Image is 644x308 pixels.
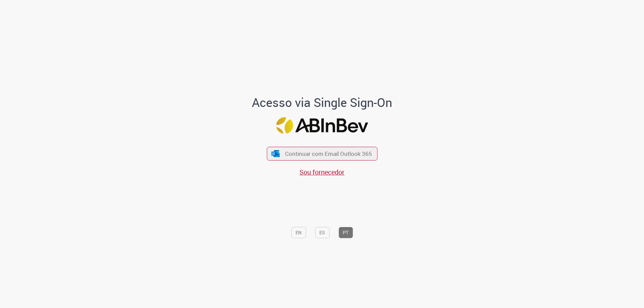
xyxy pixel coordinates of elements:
span: Continuar com Email Outlook 365 [285,150,372,158]
h1: Acesso via Single Sign-On [229,96,415,109]
button: ES [315,227,329,238]
img: Logo ABInBev [276,117,368,134]
button: ícone Azure/Microsoft 360 Continuar com Email Outlook 365 [267,147,377,161]
img: ícone Azure/Microsoft 360 [271,150,280,157]
button: EN [291,227,306,238]
a: Sou fornecedor [300,168,344,177]
button: PT [338,227,353,238]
